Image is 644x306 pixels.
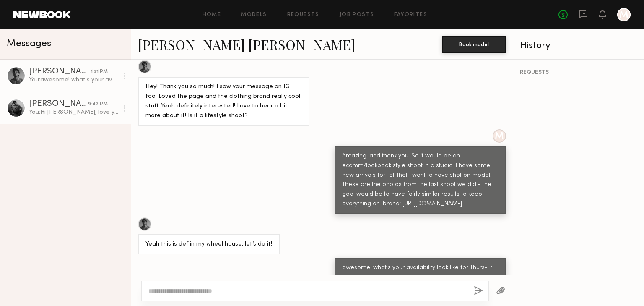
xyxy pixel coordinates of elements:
[442,40,506,47] a: Book model
[29,100,88,108] div: [PERSON_NAME]
[145,240,272,249] div: Yeah this is def in my wheel house, let’s do it!
[145,82,302,121] div: Hey! Thank you so much! I saw your message on IG too. Loved the page and the clothing brand reall...
[342,152,499,209] div: Amazing! and thank you! So it would be an ecomm/lookbook style shoot in a studio. I have some new...
[88,100,108,108] div: 9:42 PM
[29,76,118,84] div: You: awesome! what's your availability look like for Thurs-Fri of this week and all of next week?
[520,70,637,76] div: REQUESTS
[203,12,221,18] a: Home
[617,8,631,21] a: M
[442,36,506,53] button: Book model
[241,12,267,18] a: Models
[138,35,355,53] a: [PERSON_NAME] [PERSON_NAME]
[287,12,319,18] a: Requests
[29,68,91,76] div: [PERSON_NAME] [PERSON_NAME]
[520,41,637,51] div: History
[394,12,427,18] a: Favorites
[91,68,108,76] div: 1:31 PM
[342,263,499,282] div: awesome! what's your availability look like for Thurs-Fri of this week and all of next week?
[29,108,118,116] div: You: Hi [PERSON_NAME], love your portfolio and wanted to see if you'd have any interest in modeli...
[7,39,51,49] span: Messages
[340,12,374,18] a: Job Posts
